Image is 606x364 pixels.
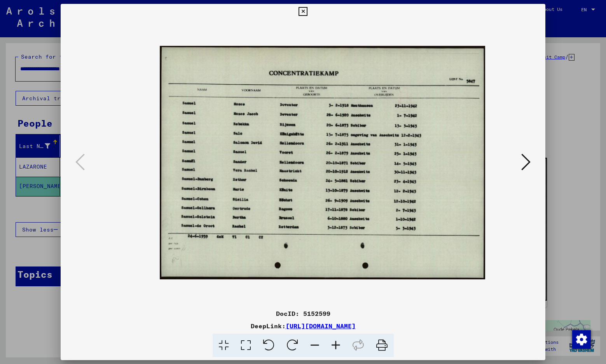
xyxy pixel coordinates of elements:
[572,330,590,348] div: Change consent
[61,321,545,331] div: DeepLink:
[160,46,485,279] img: 001.jpg
[61,309,545,318] div: DocID: 5152599
[286,322,356,330] a: [URL][DOMAIN_NAME]
[572,330,591,349] img: Change consent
